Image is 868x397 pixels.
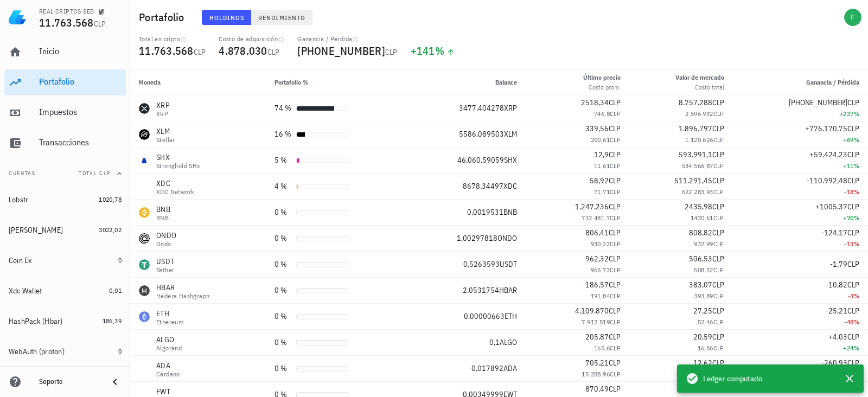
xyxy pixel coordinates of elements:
span: 2.596.932 [685,110,713,118]
span: Moneda [139,78,161,86]
span: BNB [503,207,517,217]
span: 5586,089503 [459,129,504,139]
div: HashPack (Hbar) [9,317,63,326]
div: SHX-icon [139,155,150,166]
div: 0 % [275,363,292,374]
span: CLP [610,318,621,326]
a: [PERSON_NAME] 3022,02 [4,217,126,243]
div: +237 [742,108,859,119]
span: 534.566,87 [682,162,713,170]
span: % [854,214,859,222]
span: 508,32 [694,266,713,274]
span: 16,56 [698,344,713,352]
span: 58,92 [590,176,609,185]
div: +70 [742,213,859,223]
span: CLP [610,344,621,352]
span: 746,8 [594,110,610,118]
span: 12,62 [693,358,712,368]
span: CLP [713,240,724,248]
a: Lobstr 1020,78 [4,187,126,213]
div: XRP-icon [139,103,150,114]
div: +141 [411,46,456,56]
span: Holdings [209,14,245,22]
span: 965,73 [591,266,610,274]
div: 0 % [275,337,292,348]
div: XDC-icon [139,181,150,192]
div: 0 % [275,311,292,322]
span: 8678,34497 [463,181,503,191]
span: Rendimiento [258,14,305,22]
span: +1005,37 [815,202,847,212]
div: Tether [156,267,174,273]
div: Stronghold SHx [156,163,201,169]
span: 1430,61 [691,214,713,222]
span: 962,32 [585,254,609,264]
span: 3022,02 [99,226,122,234]
span: 71,71 [594,188,610,196]
span: +776.170,75 [805,124,847,133]
div: +69 [742,135,859,145]
span: 20,59 [693,332,712,342]
span: -1,79 [830,259,847,269]
span: 27,25 [693,306,712,316]
span: Balance [495,78,517,86]
span: 7.912.519 [582,318,610,326]
div: Xdc Wallet [9,286,42,296]
span: CLP [712,202,724,212]
span: CLP [847,259,859,269]
span: 0,00000663 [464,311,505,321]
span: 186,57 [585,280,609,290]
div: Costo de adquisición [219,35,284,43]
span: CLP [713,162,724,170]
span: CLP [94,19,106,29]
span: 506,53 [689,254,712,264]
span: CLP [847,98,859,107]
span: Portafolio % [275,78,309,86]
div: Costo prom. [583,82,621,92]
span: CLP [712,124,724,133]
div: EWT [156,386,208,397]
span: CLP [609,384,621,394]
div: Total en cripto [139,35,206,43]
div: ADA-icon [139,363,150,374]
div: -13 [742,239,859,249]
span: 705,21 [585,358,609,368]
span: 186,39 [103,317,122,325]
div: +11 [742,161,859,171]
span: 11.763.568 [139,43,194,58]
div: Lobstr [9,195,29,204]
div: BNB [156,204,170,215]
span: CLP [267,47,280,57]
div: Inicio [39,46,122,56]
button: CuentasTotal CLP [4,161,126,187]
span: [PHONE_NUMBER] [789,98,847,107]
a: Impuestos [4,100,126,126]
th: Balance: Sin ordenar. Pulse para ordenar de forma ascendente. [406,69,526,95]
div: Portafolio [39,76,122,87]
span: CLP [847,280,859,290]
div: Hedera Hashgraph [156,293,209,299]
span: % [854,344,859,352]
div: ALGO [156,334,182,345]
div: USDT-icon [139,259,150,270]
span: 393,89 [694,292,713,300]
span: CLP [847,202,859,212]
span: [PHONE_NUMBER] [297,43,385,58]
span: 205,87 [585,332,609,342]
span: 52,46 [698,318,713,326]
span: CLP [712,228,724,238]
div: 0 % [275,285,292,296]
span: % [854,188,859,196]
span: 339,56 [585,124,609,133]
span: 0 [118,256,122,264]
span: CLP [610,162,621,170]
a: Inicio [4,39,126,65]
span: CLP [713,292,724,300]
span: 0,01 [109,286,122,294]
span: 4.878.030 [219,43,267,58]
a: Xdc Wallet 0,01 [4,278,126,304]
span: CLP [609,228,621,238]
div: Algorand [156,345,182,351]
span: +4,03 [828,332,847,342]
span: 0,017892 [471,363,503,373]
